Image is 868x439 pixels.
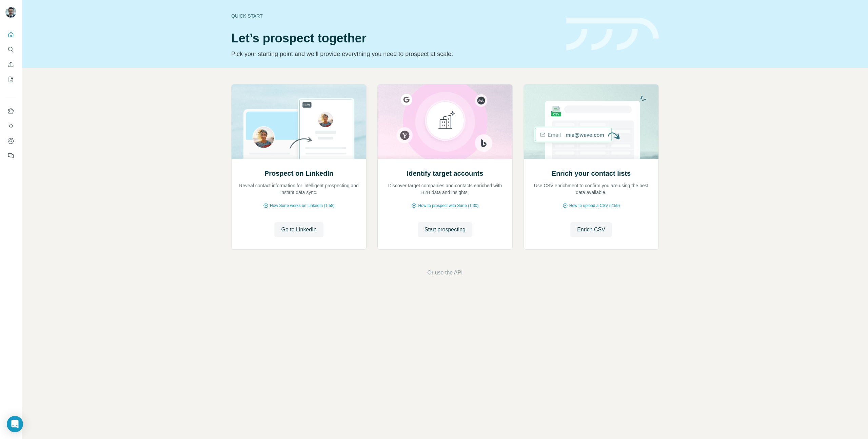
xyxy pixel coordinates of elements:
img: Enrich your contact lists [524,84,659,159]
button: Use Surfe on LinkedIn [5,105,16,117]
span: How Surfe works on LinkedIn (1:58) [270,203,335,209]
h2: Identify target accounts [407,169,484,178]
img: banner [566,18,659,51]
button: Enrich CSV [570,222,612,237]
button: My lists [5,73,16,85]
button: Go to LinkedIn [274,222,323,237]
button: Feedback [5,150,16,162]
p: Use CSV enrichment to confirm you are using the best data available. [531,182,652,196]
button: Dashboard [5,135,16,147]
button: Quick start [5,28,16,41]
span: How to upload a CSV (2:59) [569,203,620,209]
span: How to prospect with Surfe (1:30) [418,203,478,209]
h2: Prospect on LinkedIn [264,169,333,178]
img: Prospect on LinkedIn [231,84,367,159]
img: Identify target accounts [377,84,513,159]
div: Open Intercom Messenger [7,416,23,432]
span: Enrich CSV [577,226,605,234]
img: Avatar [5,7,16,18]
span: Start prospecting [425,226,466,234]
button: Search [5,43,16,56]
p: Reveal contact information for intelligent prospecting and instant data sync. [238,182,359,196]
h1: Let’s prospect together [231,32,558,45]
button: Enrich CSV [5,58,16,71]
h2: Enrich your contact lists [552,169,631,178]
button: Or use the API [427,269,462,277]
div: Quick start [231,13,558,19]
button: Use Surfe API [5,120,16,132]
p: Discover target companies and contacts enriched with B2B data and insights. [384,182,506,196]
button: Start prospecting [418,222,472,237]
span: Go to LinkedIn [281,226,316,234]
p: Pick your starting point and we’ll provide everything you need to prospect at scale. [231,49,558,59]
